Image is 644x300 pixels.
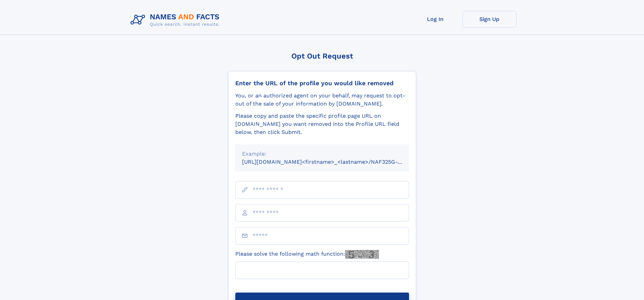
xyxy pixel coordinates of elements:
[462,11,517,27] a: Sign Up
[408,11,462,27] a: Log In
[235,250,379,259] label: Please solve the following math function:
[228,52,416,60] div: Opt Out Request
[128,11,225,29] img: Logo Names and Facts
[235,112,409,136] div: Please copy and paste the specific profile page URL on [DOMAIN_NAME] you want removed into the Pr...
[242,150,402,158] div: Example:
[235,92,409,108] div: You, or an authorized agent on your behalf, may request to opt-out of the sale of your informatio...
[242,159,422,165] small: [URL][DOMAIN_NAME]<firstname>_<lastname>/NAF325G-xxxxxxxx
[235,79,409,87] div: Enter the URL of the profile you would like removed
